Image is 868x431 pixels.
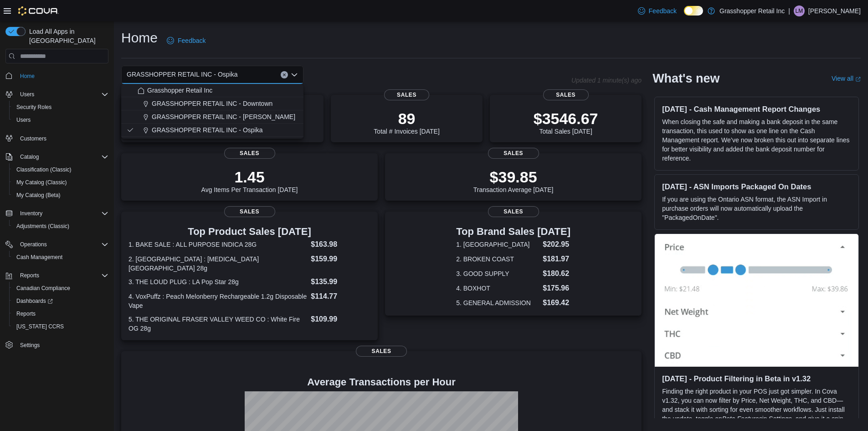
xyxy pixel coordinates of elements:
span: Classification (Classic) [16,166,72,173]
span: Settings [20,342,40,349]
span: My Catalog (Beta) [13,190,108,201]
a: Canadian Compliance [13,283,74,294]
span: GRASSHOPPER RETAIL INC - Ospika [152,125,263,135]
dd: $175.96 [543,283,570,294]
a: Feedback [163,31,209,50]
dt: 3. THE LOUD PLUG : LA Pop Star 28g [128,277,307,286]
a: My Catalog (Beta) [13,190,64,201]
button: Operations [2,238,112,251]
button: Users [16,89,38,100]
p: If you are using the Ontario ASN format, the ASN Import in purchase orders will now automatically... [662,195,851,222]
dd: $159.99 [311,254,370,265]
h3: Top Brand Sales [DATE] [456,226,570,237]
span: Users [16,89,108,100]
span: Washington CCRS [13,321,108,332]
a: [US_STATE] CCRS [13,321,67,332]
dt: 5. THE ORIGINAL FRASER VALLEY WEED CO : White Fire OG 28g [128,315,307,333]
span: Feedback [178,36,205,45]
span: Customers [16,133,108,144]
button: Operations [16,239,51,250]
button: Inventory [16,208,46,219]
span: Catalog [16,151,108,162]
span: [US_STATE] CCRS [16,323,64,330]
span: Adjustments (Classic) [13,221,108,232]
p: Updated 1 minute(s) ago [571,77,642,84]
a: Settings [16,340,43,351]
h3: [DATE] - Product Filtering in Beta in v1.32 [662,374,851,383]
dt: 5. GENERAL ADMISSION [456,298,539,307]
dt: 3. GOOD SUPPLY [456,269,539,278]
span: Sales [356,346,407,357]
span: Sales [488,206,539,217]
svg: External link [855,77,861,82]
span: My Catalog (Classic) [16,179,67,186]
span: Reports [20,272,39,279]
span: Dark Mode [684,16,684,16]
div: Choose from the following options [121,84,303,137]
a: Cash Management [13,252,66,263]
a: Feedback [634,2,680,20]
span: GRASSHOPPER RETAIL INC - Downtown [152,99,272,108]
span: Security Roles [16,104,51,111]
dd: $114.77 [311,291,370,302]
span: Sales [384,89,430,100]
span: Dashboards [16,297,53,305]
button: Users [9,114,112,126]
span: GRASSHOPPER RETAIL INC - Ospika [127,69,238,80]
a: Dashboards [9,295,112,307]
span: Feedback [649,6,677,16]
button: Catalog [2,151,112,163]
button: Reports [2,269,112,282]
span: Canadian Compliance [13,283,108,294]
button: Clear input [281,71,288,78]
button: Users [2,88,112,101]
button: Catalog [16,151,42,162]
span: Reports [16,310,36,317]
div: L M [794,5,805,16]
span: Reports [13,308,108,319]
span: Users [16,116,31,124]
button: GRASSHOPPER RETAIL INC - Ospika [121,124,303,137]
a: Customers [16,133,50,144]
a: Classification (Classic) [13,164,75,175]
p: 89 [374,109,439,128]
button: Security Roles [9,101,112,114]
button: Reports [9,307,112,320]
span: Grasshopper Retail Inc [147,86,212,95]
a: Security Roles [13,102,55,113]
span: Canadian Compliance [16,285,70,292]
span: Sales [224,148,275,159]
span: Adjustments (Classic) [16,223,69,230]
span: Home [20,73,35,80]
button: GRASSHOPPER RETAIL INC - Downtown [121,97,303,110]
em: Beta Features [722,415,762,422]
span: Load All Apps in [GEOGRAPHIC_DATA] [26,27,108,45]
span: Users [20,91,34,98]
span: Cash Management [16,254,62,261]
dd: $109.99 [311,314,370,325]
span: Reports [16,270,108,281]
div: Avg Items Per Transaction [DATE] [201,168,298,193]
dd: $180.62 [543,268,570,279]
p: $39.85 [473,168,554,186]
nav: Complex example [5,65,108,375]
dd: $135.99 [311,276,370,287]
button: Customers [2,132,112,145]
dd: $163.98 [311,239,370,250]
button: Adjustments (Classic) [9,220,112,233]
p: 1.45 [201,168,298,186]
dt: 1. [GEOGRAPHIC_DATA] [456,240,539,249]
span: Sales [488,148,539,159]
button: GRASSHOPPER RETAIL INC - [PERSON_NAME] [121,110,303,124]
button: Grasshopper Retail Inc [121,84,303,97]
input: Dark Mode [684,6,703,16]
span: LM [796,5,803,16]
a: Dashboards [13,296,56,306]
p: | [788,5,790,16]
p: When closing the safe and making a bank deposit in the same transaction, this used to show as one... [662,117,851,163]
div: Total # Invoices [DATE] [374,109,439,135]
img: Cova [18,6,59,16]
button: Settings [2,338,112,352]
a: Adjustments (Classic) [13,221,73,232]
button: Cash Management [9,251,112,264]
